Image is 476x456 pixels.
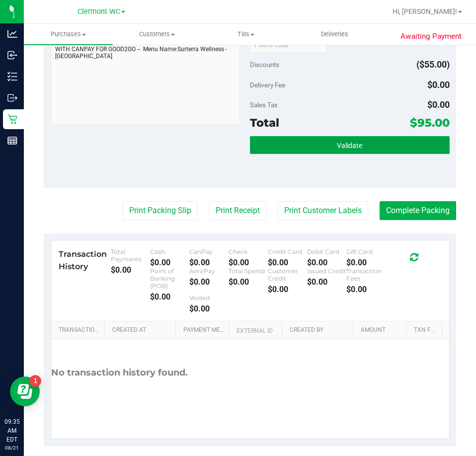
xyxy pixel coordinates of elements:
[201,24,290,45] a: Tills
[268,267,307,282] div: Customer Credit
[10,377,40,406] iframe: Resource center
[278,201,368,220] button: Print Customer Labels
[414,326,438,334] a: Txn Fee
[307,267,346,275] div: Issued Credit
[24,30,113,39] span: Purchases
[337,142,362,150] span: Validate
[150,267,189,290] div: Point of Banking (POB)
[7,72,17,81] inline-svg: Inventory
[268,248,307,255] div: Credit Card
[250,56,279,74] span: Discounts
[24,24,113,45] a: Purchases
[189,304,229,313] div: $0.00
[346,258,386,267] div: $0.00
[113,30,201,39] span: Customers
[51,339,188,406] div: No transaction history found.
[290,326,349,334] a: Created By
[250,101,278,109] span: Sales Tax
[150,258,189,267] div: $0.00
[307,248,346,255] div: Debit Card
[150,248,189,255] div: Cash
[410,116,450,130] span: $95.00
[308,30,362,39] span: Deliveries
[111,248,150,263] div: Total Payments
[112,326,171,334] a: Created At
[209,201,266,220] button: Print Receipt
[307,277,346,287] div: $0.00
[7,93,17,103] inline-svg: Outbound
[361,326,402,334] a: Amount
[150,292,189,302] div: $0.00
[189,248,229,255] div: CanPay
[189,258,229,267] div: $0.00
[189,294,229,302] div: Voided
[229,277,268,287] div: $0.00
[7,29,17,39] inline-svg: Analytics
[123,201,198,220] button: Print Packing Slip
[380,201,456,220] button: Complete Packing
[268,285,307,294] div: $0.00
[427,79,450,90] span: $0.00
[229,248,268,255] div: Check
[427,99,450,110] span: $0.00
[250,116,279,130] span: Total
[7,136,17,146] inline-svg: Reports
[400,31,462,42] span: Awaiting Payment
[78,7,120,16] span: Clermont WC
[393,7,457,15] span: Hi, [PERSON_NAME]!
[189,277,229,287] div: $0.00
[7,50,17,60] inline-svg: Inbound
[4,444,19,452] p: 08/21
[111,265,150,275] div: $0.00
[307,258,346,267] div: $0.00
[346,267,386,282] div: Transaction Fees
[229,258,268,267] div: $0.00
[59,326,101,334] a: Transaction ID
[346,285,386,294] div: $0.00
[268,258,307,267] div: $0.00
[229,267,268,275] div: Total Spendr
[113,24,202,45] a: Customers
[229,321,282,339] th: External ID
[4,417,19,444] p: 09:35 AM EDT
[29,375,41,387] iframe: Resource center unread badge
[346,248,386,255] div: Gift Card
[183,326,225,334] a: Payment Method
[202,30,290,39] span: Tills
[416,59,450,70] span: ($55.00)
[250,81,285,89] span: Delivery Fee
[290,24,379,45] a: Deliveries
[250,136,450,154] button: Validate
[189,267,229,275] div: AeroPay
[7,114,17,124] inline-svg: Retail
